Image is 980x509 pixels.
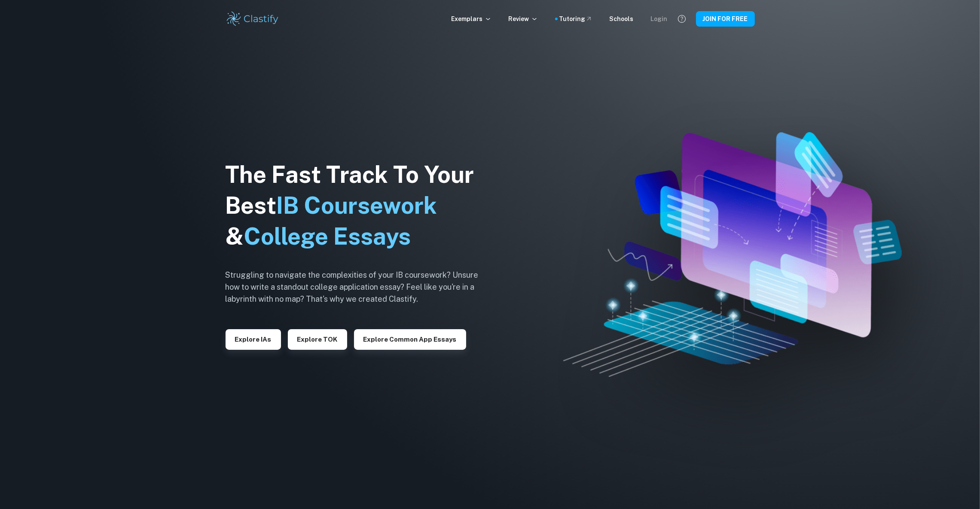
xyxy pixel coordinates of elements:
[244,223,411,250] span: College Essays
[354,329,466,350] button: Explore Common App essays
[509,14,538,24] p: Review
[696,11,755,27] button: JOIN FOR FREE
[651,14,668,24] a: Login
[559,14,592,24] a: Tutoring
[277,192,437,219] span: IB Coursework
[226,159,492,252] h1: The Fast Track To Your Best &
[354,335,466,343] a: Explore Common App essays
[288,335,347,343] a: Explore TOK
[452,14,492,24] p: Exemplars
[563,132,902,376] img: Clastify hero
[226,10,280,27] img: Clastify logo
[675,12,689,26] button: Help and Feedback
[226,335,281,343] a: Explore IAs
[288,329,347,350] button: Explore TOK
[226,269,492,305] h6: Struggling to navigate the complexities of your IB coursework? Unsure how to write a standout col...
[610,14,634,24] a: Schools
[226,329,281,350] button: Explore IAs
